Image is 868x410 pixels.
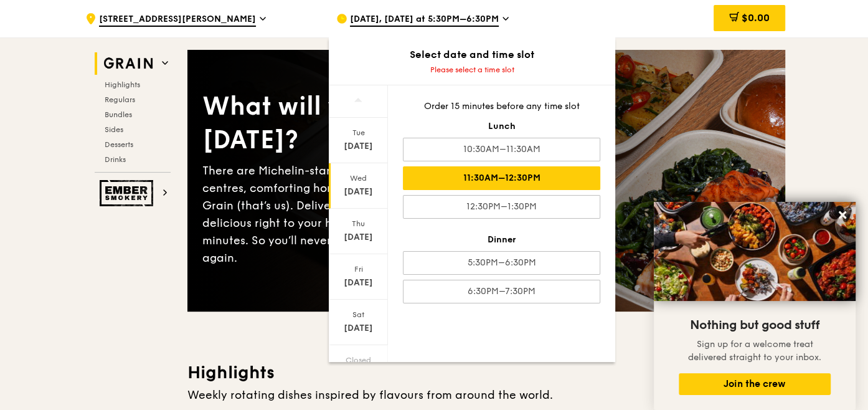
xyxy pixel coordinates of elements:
div: Fri [331,264,386,274]
span: Bundles [105,110,132,119]
button: Close [833,205,852,225]
div: [DATE] [331,231,386,244]
span: Highlights [105,80,140,89]
div: Thu [331,219,386,229]
span: Desserts [105,140,133,149]
div: 5:30PM–6:30PM [403,251,600,275]
img: DSC07876-Edit02-Large.jpeg [654,202,856,301]
div: 12:30PM–1:30PM [403,195,600,219]
div: [DATE] [331,277,386,289]
div: Lunch [403,120,600,133]
div: There are Michelin-star restaurants, hawker centres, comforting home-cooked classics… and Grain (... [202,162,486,267]
span: [DATE], [DATE] at 5:30PM–6:30PM [350,13,499,27]
span: Nothing but good stuff [690,318,819,333]
div: Closed [331,355,386,365]
div: [DATE] [331,140,386,153]
span: [STREET_ADDRESS][PERSON_NAME] [99,13,256,27]
span: Drinks [105,155,126,164]
span: Sides [105,125,123,134]
span: Sign up for a welcome treat delivered straight to your inbox. [688,339,821,363]
span: $0.00 [742,12,770,24]
div: Sat [331,310,386,320]
div: Tue [331,128,386,138]
img: Ember Smokery web logo [100,180,157,206]
div: Select date and time slot [329,47,615,62]
h3: Highlights [187,361,785,384]
div: What will you eat [DATE]? [202,90,486,157]
div: [DATE] [331,186,386,198]
div: 6:30PM–7:30PM [403,280,600,303]
div: 10:30AM–11:30AM [403,138,600,161]
div: Order 15 minutes before any time slot [403,100,600,113]
div: Wed [331,173,386,183]
div: 11:30AM–12:30PM [403,166,600,190]
img: Grain web logo [100,52,157,75]
div: [DATE] [331,322,386,335]
button: Join the crew [679,373,831,395]
span: Regulars [105,95,135,104]
div: Please select a time slot [329,65,615,75]
div: Dinner [403,234,600,246]
div: Weekly rotating dishes inspired by flavours from around the world. [187,386,785,404]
